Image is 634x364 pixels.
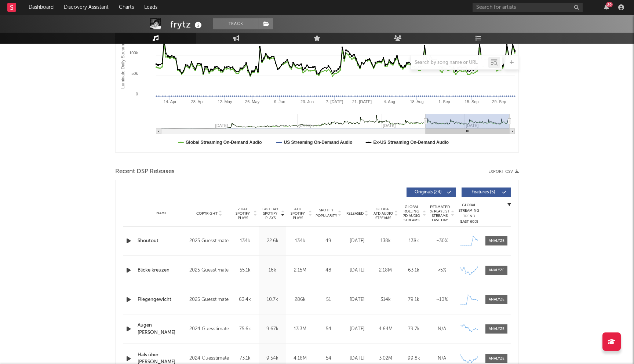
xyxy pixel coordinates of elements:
div: Global Streaming Trend (Last 60D) [458,203,480,225]
div: 9.67k [260,325,284,333]
text: 1. Sep [438,99,450,104]
div: 138k [401,237,426,245]
div: 16k [260,267,284,274]
div: 2025 Guesstimate [189,266,229,275]
a: Shoutout [138,237,186,245]
div: frytz [170,18,204,30]
text: 14. Apr [164,99,176,104]
text: 0 [136,92,138,96]
div: 73.1k [233,355,257,362]
div: 79.7k [401,325,426,333]
span: Recent DSP Releases [115,167,175,176]
text: 23. Jun [300,99,314,104]
div: 3.02M [373,355,398,362]
div: 134k [233,237,257,245]
input: Search for artists [473,3,583,12]
text: 4. Aug [384,99,395,104]
text: 12. May [218,99,232,104]
div: ~ 10 % [430,296,454,303]
button: Originals(24) [407,188,456,197]
div: [DATE] [345,267,369,274]
div: 75.6k [233,325,257,333]
text: 15. Sep [465,99,479,104]
div: 9.54k [260,355,284,362]
button: Export CSV [488,170,519,174]
div: 29 [606,2,613,7]
span: 7 Day Spotify Plays [233,207,252,220]
button: Features(5) [462,188,511,197]
div: 10.7k [260,296,284,303]
div: 99.8k [401,355,426,362]
a: Blicke kreuzen [138,267,186,274]
svg: Luminate Daily Consumption [116,6,518,152]
div: 54 [316,355,341,362]
text: Ex-US Streaming On-Demand Audio [374,140,449,145]
div: 286k [288,296,312,303]
div: 314k [373,296,398,303]
a: Augen [PERSON_NAME] [138,322,186,336]
span: Global ATD Audio Streams [373,207,393,220]
div: 2024 Guesstimate [189,354,229,363]
text: 29. Sep [492,99,506,104]
button: 29 [604,4,609,10]
button: Track [213,18,259,29]
input: Search by song name or URL [411,60,488,66]
div: 55.1k [233,267,257,274]
div: 49 [316,237,341,245]
div: 63.4k [233,296,257,303]
div: [DATE] [345,237,369,245]
div: 63.1k [401,267,426,274]
div: 4.64M [373,325,398,333]
div: 51 [316,296,341,303]
span: Features ( 5 ) [466,190,500,194]
div: 2.18M [373,267,398,274]
div: [DATE] [345,296,369,303]
span: Originals ( 24 ) [411,190,445,194]
span: Released [346,211,364,216]
span: Estimated % Playlist Streams Last Day [430,205,450,222]
div: 2.15M [288,267,312,274]
div: 2025 Guesstimate [189,295,229,304]
div: [DATE] [345,325,369,333]
text: 21. [DATE] [352,99,372,104]
div: 2024 Guesstimate [189,325,229,334]
div: 22.6k [260,237,284,245]
text: Luminate Daily Streams [120,42,125,88]
div: 138k [373,237,398,245]
span: Global Rolling 7D Audio Streams [401,205,422,222]
div: ~ 30 % [430,237,454,245]
text: 100k [129,51,138,55]
text: 50k [131,71,138,76]
a: Fliegengewicht [138,296,186,303]
text: Global Streaming On-Demand Audio [186,140,262,145]
span: ATD Spotify Plays [288,207,307,220]
div: 54 [316,325,341,333]
div: N/A [430,325,454,333]
div: 79.1k [401,296,426,303]
span: Copyright [196,211,218,216]
div: 4.18M [288,355,312,362]
text: 18. Aug [410,99,423,104]
div: N/A [430,355,454,362]
text: 26. May [245,99,260,104]
span: Spotify Popularity [316,208,337,219]
div: 48 [316,267,341,274]
div: Name [138,211,186,216]
div: 134k [288,237,312,245]
div: [DATE] [345,355,369,362]
span: Last Day Spotify Plays [260,207,280,220]
div: 13.3M [288,325,312,333]
text: 9. Jun [274,99,285,104]
div: 2025 Guesstimate [189,237,229,245]
text: 7. [DATE] [326,99,343,104]
text: 28. Apr [191,99,204,104]
text: US Streaming On-Demand Audio [284,140,353,145]
div: <5% [430,267,454,274]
